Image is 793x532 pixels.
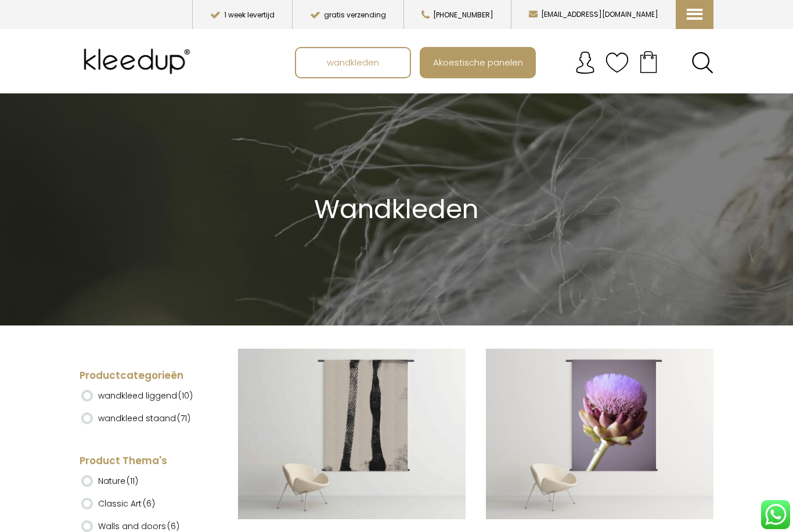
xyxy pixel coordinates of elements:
a: wandkleden [296,48,410,77]
span: wandkleden [320,51,385,73]
a: Anyways [238,349,466,521]
a: Your cart [629,47,668,76]
span: (11) [127,475,138,487]
label: wandkleed staand [98,408,190,428]
label: Classic Art [98,494,155,513]
img: verlanglijstje.svg [605,51,629,74]
h4: Product Thema's [80,454,207,468]
img: Kleedup [80,38,199,85]
span: Wandkleden [314,191,478,227]
span: (71) [177,412,190,424]
span: (6) [167,520,179,532]
img: account.svg [574,51,597,74]
span: Akoestische panelen [427,51,529,73]
label: wandkleed liggend [98,386,193,406]
img: Anyways [238,349,466,519]
a: Akoestische panelen [421,48,535,77]
span: (10) [178,390,193,401]
span: (6) [143,498,155,509]
label: Nature [98,471,138,491]
img: Arti Choc [486,349,713,519]
nav: Main menu [295,47,722,78]
a: Search [691,52,713,74]
h4: Productcategorieën [80,369,207,383]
